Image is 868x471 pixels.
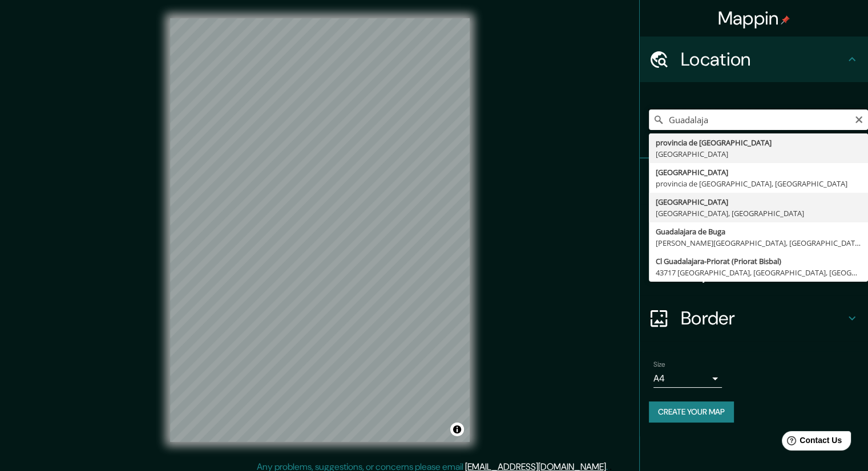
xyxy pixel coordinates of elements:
div: [GEOGRAPHIC_DATA] [656,148,861,160]
img: pin-icon.png [781,15,790,25]
div: Layout [640,250,868,295]
label: Size [653,360,665,370]
div: A4 [653,370,722,388]
div: Location [640,36,868,82]
iframe: Help widget launcher [766,427,855,458]
h4: Border [681,307,845,330]
button: Clear [854,113,863,124]
h4: Location [681,48,845,71]
div: Border [640,295,868,341]
div: [GEOGRAPHIC_DATA] [656,167,861,178]
canvas: Map [170,18,470,442]
h4: Layout [681,261,845,284]
div: Style [640,204,868,250]
h4: Mappin [718,7,790,30]
div: provincia de [GEOGRAPHIC_DATA] [656,137,861,148]
div: [GEOGRAPHIC_DATA] [656,196,861,208]
button: Toggle attribution [450,423,464,436]
div: [GEOGRAPHIC_DATA], [GEOGRAPHIC_DATA] [656,208,861,219]
button: Create your map [649,401,734,423]
div: Guadalajara de Buga [656,226,861,237]
input: Pick your city or area [649,109,868,130]
div: [PERSON_NAME][GEOGRAPHIC_DATA], [GEOGRAPHIC_DATA] [656,237,861,249]
div: 43717 [GEOGRAPHIC_DATA], [GEOGRAPHIC_DATA], [GEOGRAPHIC_DATA] [656,267,861,278]
div: Cl Guadalajara-Priorat (Priorat Bisbal) [656,255,861,267]
div: Pins [640,159,868,204]
div: provincia de [GEOGRAPHIC_DATA], [GEOGRAPHIC_DATA] [656,178,861,189]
